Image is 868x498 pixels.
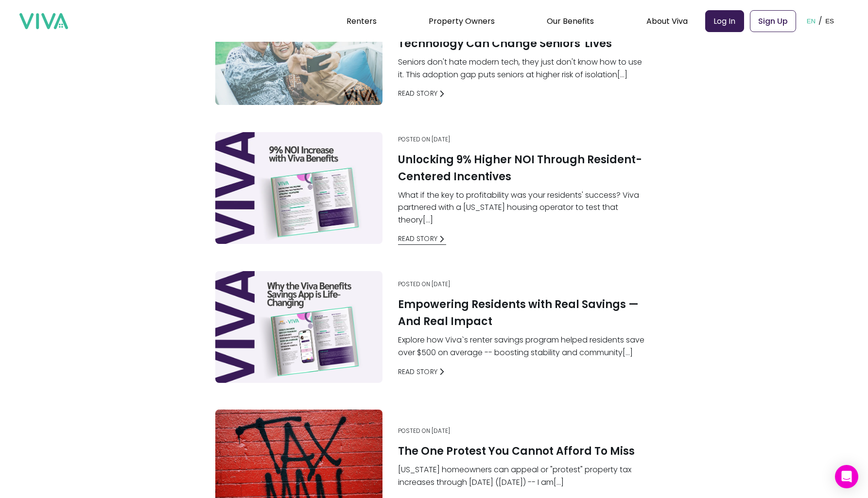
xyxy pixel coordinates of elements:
img: arrow [437,367,446,376]
a: Property Owners [429,16,495,27]
img: arrow [437,235,446,243]
a: The One Protest You Cannot Afford To Miss [398,441,635,464]
a: Read Story [398,88,446,99]
p: Explore how Viva`s renter savings program helped residents save over $500 on average -- boosting ... [398,334,649,359]
p: Posted on [DATE] [398,136,450,143]
p: [US_STATE] homeowners can appeal or "protest" property tax increases through [DATE] ([DATE]) -- I... [398,464,649,488]
div: About Viva [646,9,688,33]
a: Sign Up [750,10,796,32]
a: Log In [705,10,744,32]
div: Our Benefits [547,9,594,33]
img: viva [19,13,68,30]
p: Seniors don't hate modern tech, they just don't know how to use it. This adoption gap puts senior... [398,56,649,81]
a: Read Story [398,234,446,244]
img: Unlocking 9% Higher NOI Through Resident-Centered Incentives [215,132,382,243]
p: Posted on [DATE] [398,280,450,288]
a: Empowering Residents with Real Savings — And Real Impact [398,294,649,334]
h1: Empowering Residents with Real Savings — And Real Impact [398,296,649,330]
h1: The One Protest You Cannot Afford To Miss [398,443,635,460]
img: arrow [437,89,446,98]
h1: Unlocking 9% Higher NOI Through Resident-Centered Incentives [398,151,649,185]
a: Read Story [398,367,446,377]
a: Renters [347,16,377,27]
div: Open Intercom Messenger [835,465,858,488]
button: ES [822,6,837,36]
img: Empowering Residents with Real Savings — And Real Impact [215,271,382,382]
p: What if the key to profitability was your residents' success? Viva partnered with a [US_STATE] ho... [398,189,649,226]
p: Posted on [DATE] [398,427,450,435]
a: Unlocking 9% Higher NOI Through Resident-Centered Incentives [398,149,649,189]
p: / [818,14,822,28]
button: EN [804,6,819,36]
